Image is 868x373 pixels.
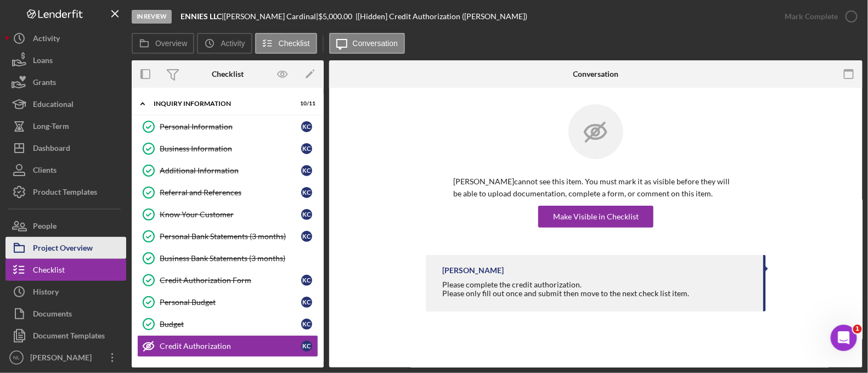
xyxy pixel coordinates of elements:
div: Credit Authorization [160,342,301,351]
div: In Review [132,10,172,24]
button: Document Templates [5,325,126,347]
div: K C [301,231,312,242]
div: Please only fill out once and submit then move to the next check list item. [442,289,689,298]
div: Checklist [33,259,65,284]
div: Personal Bank Statements (3 months) [160,232,301,241]
div: [PERSON_NAME] Cardinal | [224,12,318,21]
div: Personal Budget [160,298,301,307]
a: Personal Bank Statements (3 months)KC [137,225,318,247]
button: Loans [5,49,126,71]
div: Please complete the credit authorization. [442,280,689,298]
button: Grants [5,71,126,93]
div: $5,000.00 [318,12,356,21]
text: NL [13,355,20,361]
div: K C [301,165,312,176]
button: NL[PERSON_NAME] [5,347,126,369]
div: | [Hidden] Credit Authorization ([PERSON_NAME]) [356,12,527,21]
div: Documents [33,303,72,327]
label: Overview [155,39,187,48]
div: Make Visible in Checklist [553,206,639,228]
button: Activity [5,27,126,49]
a: Personal BudgetKC [137,291,318,313]
div: Project Overview [33,237,93,262]
div: History [33,281,59,306]
div: Business Information [160,144,301,153]
button: Documents [5,303,126,325]
div: Activity [33,27,60,52]
button: Checklist [255,33,317,54]
a: Additional InformationKC [137,160,318,182]
div: Checklist [212,70,244,78]
div: Document Templates [33,325,105,349]
div: Product Templates [33,181,97,206]
button: Long-Term [5,115,126,137]
div: Credit Authorization Form [160,276,301,285]
div: K C [301,275,312,286]
div: K C [301,187,312,198]
a: BudgetKC [137,313,318,335]
div: [PERSON_NAME] [27,347,99,371]
button: Make Visible in Checklist [538,206,653,228]
a: Credit AuthorizationKC [137,335,318,357]
span: 1 [853,325,862,334]
button: People [5,215,126,237]
a: Credit Authorization FormKC [137,269,318,291]
button: History [5,281,126,303]
div: K C [301,319,312,330]
div: People [33,215,57,240]
div: K C [301,297,312,308]
div: Educational [33,93,74,118]
div: Grants [33,71,56,96]
div: Business Bank Statements (3 months) [160,254,318,263]
button: Product Templates [5,181,126,203]
button: Checklist [5,259,126,281]
div: [PERSON_NAME] [442,266,504,275]
div: Clients [33,159,57,184]
div: Loans [33,49,53,74]
div: | [181,12,224,21]
div: Conversation [573,70,619,78]
a: Personal InformationKC [137,116,318,138]
div: K C [301,143,312,154]
div: Dashboard [33,137,70,162]
div: Personal Information [160,122,301,131]
button: Project Overview [5,237,126,259]
div: Referral and References [160,188,301,197]
a: Referral and ReferencesKC [137,182,318,204]
label: Checklist [279,39,310,48]
button: Dashboard [5,137,126,159]
a: Know Your CustomerKC [137,204,318,225]
button: Educational [5,93,126,115]
div: K C [301,341,312,352]
a: Business InformationKC [137,138,318,160]
button: Activity [197,33,252,54]
div: INQUIRY INFORMATION [154,100,288,107]
button: Clients [5,159,126,181]
div: K C [301,121,312,132]
div: Know Your Customer [160,210,301,219]
button: Overview [132,33,194,54]
p: [PERSON_NAME] cannot see this item. You must mark it as visible before they will be able to uploa... [453,176,739,200]
iframe: Intercom live chat [831,325,857,351]
div: Additional Information [160,166,301,175]
a: Business Bank Statements (3 months) [137,247,318,269]
div: Long-Term [33,115,69,140]
div: Mark Complete [785,5,838,27]
button: Mark Complete [774,5,863,27]
b: ENNIES LLC [181,12,222,21]
label: Activity [221,39,245,48]
div: 10 / 11 [296,100,315,107]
